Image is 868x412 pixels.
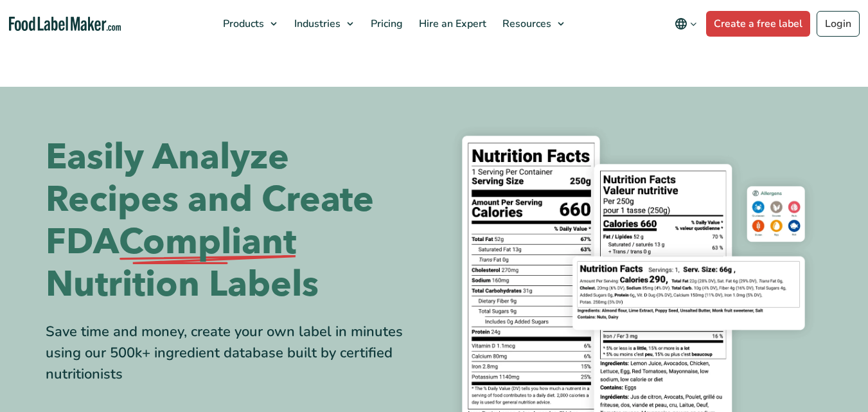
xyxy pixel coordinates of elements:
span: Hire an Expert [415,17,488,31]
h1: Easily Analyze Recipes and Create FDA Nutrition Labels [46,136,425,306]
a: Food Label Maker homepage [9,17,121,31]
div: Save time and money, create your own label in minutes using our 500k+ ingredient database built b... [46,321,425,385]
span: Products [219,17,265,31]
a: Create a free label [706,11,810,37]
span: Pricing [367,17,404,31]
span: Resources [499,17,553,31]
span: Compliant [119,221,296,264]
span: Industries [290,17,342,31]
button: Change language [666,11,706,37]
a: Login [817,11,860,37]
